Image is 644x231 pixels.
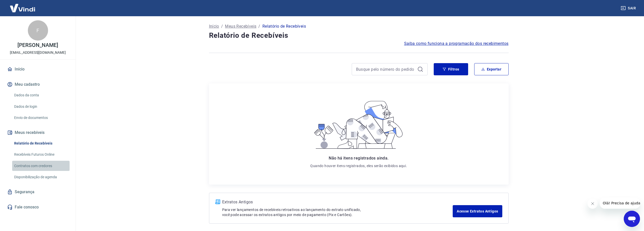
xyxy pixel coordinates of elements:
iframe: Botão para abrir a janela de mensagens [624,211,640,227]
h4: Relatório de Recebíveis [209,30,509,41]
button: Meu cadastro [6,79,70,90]
a: Envio de documentos [12,113,70,123]
a: Saiba como funciona a programação dos recebimentos [404,41,509,47]
button: Filtros [434,63,468,75]
iframe: Mensagem da empresa [600,198,640,209]
a: Início [6,64,70,75]
p: Extratos Antigos [222,199,453,205]
button: Meus recebíveis [6,127,70,138]
a: Dados de login [12,101,70,112]
p: / [258,23,260,29]
button: Exportar [474,63,509,75]
iframe: Fechar mensagem [588,199,598,209]
span: Olá! Precisa de ajuda? [3,4,43,8]
a: Meus Recebíveis [225,23,256,29]
p: Relatório de Recebíveis [262,23,306,29]
a: Fale conosco [6,202,70,213]
img: Vindi [6,0,39,16]
p: [EMAIL_ADDRESS][DOMAIN_NAME] [10,50,66,55]
input: Busque pelo número do pedido [356,65,415,73]
p: Quando houver itens registrados, eles serão exibidos aqui. [310,163,407,168]
img: ícone [215,200,220,204]
a: Recebíveis Futuros Online [12,149,70,160]
a: Início [209,23,219,29]
a: Contratos com credores [12,161,70,171]
button: Sair [620,4,638,13]
a: Dados da conta [12,90,70,100]
a: Relatório de Recebíveis [12,138,70,149]
a: Disponibilização de agenda [12,172,70,182]
p: / [221,23,223,29]
div: F [28,20,48,41]
a: Acesse Extratos Antigos [453,205,502,217]
p: [PERSON_NAME] [17,43,58,48]
a: Segurança [6,186,70,198]
p: Para ver lançamentos de recebíveis retroativos ao lançamento do extrato unificado, você pode aces... [222,207,453,217]
span: Não há itens registrados ainda. [329,156,388,161]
